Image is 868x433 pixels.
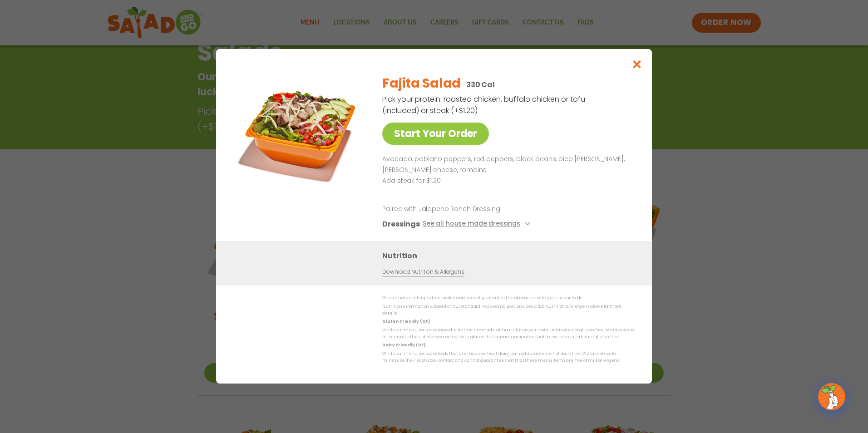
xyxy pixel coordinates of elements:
[382,74,461,93] h2: Fajita Salad
[382,295,634,302] p: We are not an allergen free facility and cannot guarantee the absence of allergens in our foods.
[382,343,425,348] strong: Dairy Friendly (DF)
[382,350,634,364] p: While our menu includes foods that are made without dairy, our restaurants are not dairy free. We...
[382,93,587,116] p: Pick your protein: roasted chicken, buffalo chicken or tofu (included) or steak (+$1.20)
[819,384,844,409] img: wpChatIcon
[382,251,638,262] h3: Nutrition
[382,176,630,187] p: Add steak for $1.20
[622,49,652,79] button: Close modal
[382,219,420,230] h3: Dressings
[382,205,550,214] p: Paired with Jalapeno Ranch Dressing
[423,219,533,230] button: See all house made dressings
[237,67,364,194] img: Featured product photo for Fajita Salad
[382,303,634,317] p: Nutrition information is based on our standard recipes and portion sizes. Click Nutrition & Aller...
[382,268,464,277] a: Download Nutrition & Allergens
[382,154,630,176] p: Avocado, poblano peppers, red peppers, black beans, pico [PERSON_NAME], [PERSON_NAME] cheese, rom...
[382,327,634,341] p: While our menu includes ingredients that are made without gluten, our restaurants are not gluten ...
[382,319,429,325] strong: Gluten Friendly (GF)
[382,123,489,145] a: Start Your Order
[466,79,495,90] p: 330 Cal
